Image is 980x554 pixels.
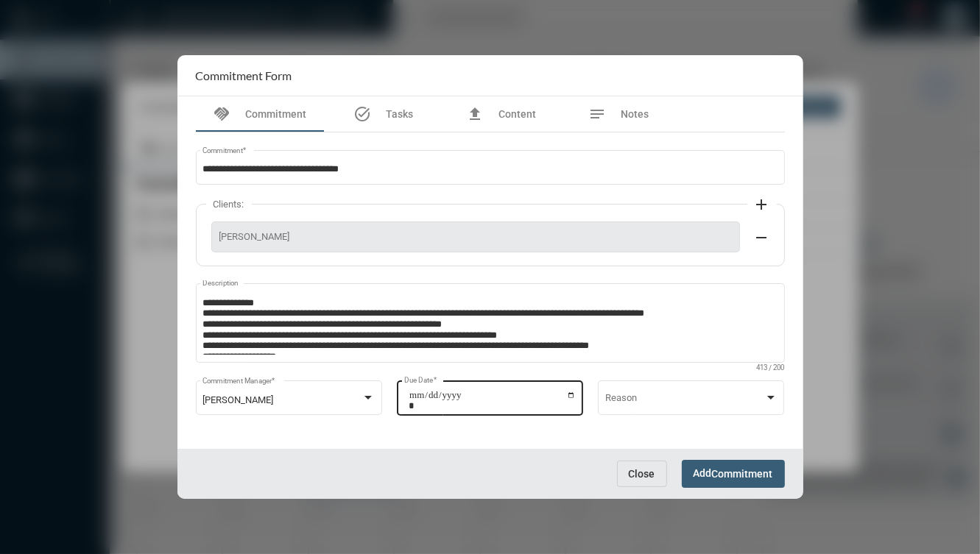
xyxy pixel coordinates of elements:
mat-icon: task_alt [353,105,371,123]
mat-icon: notes [589,105,607,123]
mat-icon: remove [753,229,771,246]
button: Close [617,461,667,487]
span: Close [629,468,655,480]
mat-icon: file_upload [466,105,484,123]
button: AddCommitment [682,460,785,487]
span: Tasks [386,108,413,120]
mat-icon: handshake [214,105,231,123]
span: Notes [621,108,649,120]
span: [PERSON_NAME] [219,231,732,242]
span: Add [694,467,773,479]
span: Commitment [246,108,307,120]
span: Content [498,108,536,120]
span: [PERSON_NAME] [202,394,273,405]
label: Clients: [206,199,252,210]
h2: Commitment Form [196,68,292,82]
mat-hint: 413 / 200 [757,364,785,372]
span: Commitment [712,469,773,480]
mat-icon: add [753,196,771,213]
